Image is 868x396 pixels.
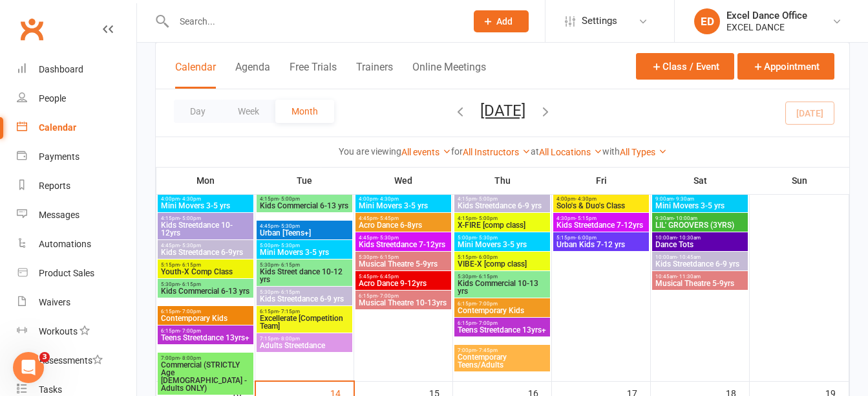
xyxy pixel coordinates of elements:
[358,202,449,210] span: Mini Movers 3-5 yrs
[556,196,646,202] span: 4:00pm
[279,223,300,229] span: - 5:30pm
[17,113,136,142] a: Calendar
[160,196,251,202] span: 4:00pm
[750,167,849,194] th: Sun
[39,268,94,278] div: Product Sales
[222,100,275,123] button: Week
[694,8,720,34] div: ED
[17,346,136,375] a: Assessments
[156,167,255,194] th: Mon
[556,202,646,210] span: Solo's & Duo's Class
[17,55,136,84] a: Dashboard
[39,355,103,366] div: Assessments
[17,230,136,259] a: Automations
[602,146,620,157] strong: with
[255,167,354,194] th: Tue
[377,215,399,221] span: - 5:45pm
[655,202,745,210] span: Mini Movers 3-5 yrs
[677,254,701,260] span: - 10:45am
[17,84,136,113] a: People
[476,320,498,326] span: - 7:00pm
[39,297,70,307] div: Waivers
[160,248,251,256] span: Kids Streetdance 6-9yrs
[655,221,745,229] span: LIL' GROOVERS (3YRS)
[279,289,300,295] span: - 6:15pm
[160,262,251,268] span: 5:15pm
[496,16,513,27] span: Add
[39,210,79,220] div: Messages
[726,10,807,21] div: Excel Dance Office
[673,215,697,221] span: - 10:00am
[180,309,201,314] span: - 7:00pm
[476,235,498,241] span: - 5:30pm
[160,202,251,210] span: Mini Movers 3-5 yrs
[531,146,539,157] strong: at
[655,215,745,221] span: 9:30am
[39,181,70,191] div: Reports
[726,21,807,33] div: EXCEL DANCE
[259,342,350,349] span: Adults Streetdance
[160,215,251,221] span: 4:15pm
[16,13,48,45] a: Clubworx
[160,281,251,287] span: 5:30pm
[476,254,498,260] span: - 6:00pm
[39,122,76,133] div: Calendar
[290,61,337,89] button: Free Trials
[655,274,745,280] span: 10:45am
[259,202,350,210] span: Kids Commercial 6-13 yrs
[160,268,251,276] span: Youth-X Comp Class
[39,64,83,74] div: Dashboard
[377,274,399,280] span: - 6:45pm
[480,102,525,120] button: [DATE]
[259,289,350,295] span: 5:30pm
[457,353,547,369] span: Contemporary Teens/Adults
[457,221,547,229] span: X-FIRE [comp class]
[457,202,547,210] span: Kids Streetdance 6-9 yrs
[17,142,136,171] a: Payments
[457,215,547,221] span: 4:15pm
[377,254,399,260] span: - 6:15pm
[259,309,350,314] span: 6:15pm
[358,196,449,202] span: 4:00pm
[39,326,78,336] div: Workouts
[259,268,350,283] span: Kids Street dance 10-12 yrs
[556,221,646,229] span: Kids Streetdance 7-12yrs
[279,262,300,268] span: - 6:15pm
[160,328,251,334] span: 6:15pm
[17,171,136,201] a: Reports
[160,221,251,237] span: Kids Streetdance 10-12yrs
[39,384,62,395] div: Tasks
[160,309,251,314] span: 6:15pm
[259,314,350,330] span: Excellerate [Competition Team]
[377,196,399,202] span: - 4:30pm
[358,293,449,299] span: 6:15pm
[620,147,667,157] a: All Types
[476,196,498,202] span: - 5:00pm
[17,317,136,346] a: Workouts
[377,235,399,241] span: - 5:30pm
[39,151,79,162] div: Payments
[358,260,449,268] span: Musical Theatre 5-9yrs
[17,259,136,288] a: Product Sales
[737,53,834,80] button: Appointment
[556,241,646,248] span: Urban Kids 7-12 yrs
[556,235,646,241] span: 5:15pm
[174,100,222,123] button: Day
[476,347,498,353] span: - 7:45pm
[677,274,701,280] span: - 11:30am
[13,352,44,383] iframe: Intercom live chat
[655,241,745,248] span: Dance Tots
[457,347,547,353] span: 7:00pm
[358,215,449,221] span: 4:45pm
[457,254,547,260] span: 5:15pm
[463,147,531,157] a: All Instructors
[279,336,300,342] span: - 8:00pm
[170,12,457,30] input: Search...
[474,10,529,32] button: Add
[457,307,547,314] span: Contemporary Kids
[160,243,251,248] span: 4:45pm
[655,235,745,241] span: 10:00am
[457,280,547,295] span: Kids Commercial 10-13 yrs
[655,196,745,202] span: 9:00am
[339,146,401,157] strong: You are viewing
